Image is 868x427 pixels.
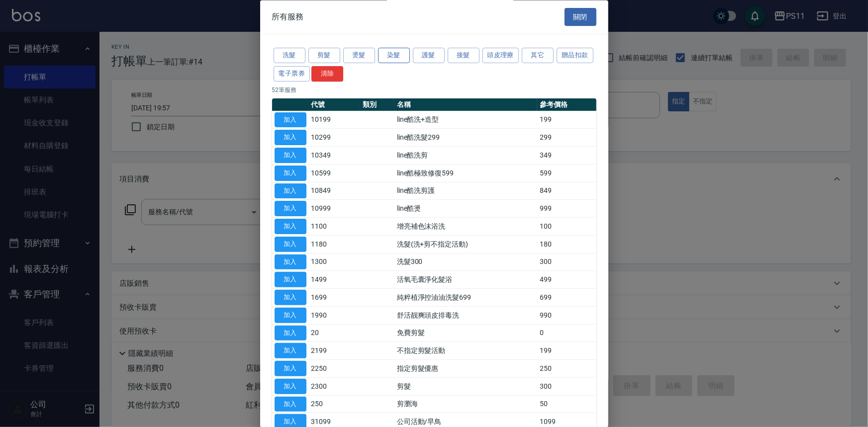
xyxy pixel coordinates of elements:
[308,48,340,64] button: 剪髮
[537,307,596,325] td: 990
[537,360,596,378] td: 250
[309,325,361,342] td: 20
[272,12,304,22] span: 所有服務
[537,129,596,147] td: 299
[275,326,306,341] button: 加入
[394,360,537,378] td: 指定剪髮優惠
[275,255,306,270] button: 加入
[537,396,596,414] td: 50
[557,48,593,64] button: 贈品扣款
[311,66,343,82] button: 清除
[309,147,361,165] td: 10349
[275,361,306,377] button: 加入
[394,271,537,289] td: 活氧毛囊淨化髮浴
[309,271,361,289] td: 1499
[275,219,306,235] button: 加入
[309,396,361,414] td: 250
[275,130,306,146] button: 加入
[275,290,306,306] button: 加入
[537,254,596,271] td: 300
[275,183,306,199] button: 加入
[309,378,361,396] td: 2300
[309,200,361,218] td: 10999
[309,111,361,129] td: 10199
[309,218,361,236] td: 1100
[522,48,554,64] button: 其它
[537,200,596,218] td: 999
[275,343,306,359] button: 加入
[309,360,361,378] td: 2250
[537,378,596,396] td: 300
[274,48,305,64] button: 洗髮
[309,165,361,182] td: 10599
[394,147,537,165] td: line酷洗剪
[394,111,537,129] td: line酷洗+造型
[309,98,361,111] th: 代號
[537,289,596,307] td: 699
[309,342,361,360] td: 2199
[275,308,306,323] button: 加入
[448,48,480,64] button: 接髮
[360,98,394,111] th: 類別
[394,98,537,111] th: 名稱
[394,236,537,254] td: 洗髮(洗+剪不指定活動)
[394,182,537,200] td: line酷洗剪護
[394,396,537,414] td: 剪瀏海
[565,8,596,26] button: 關閉
[537,325,596,342] td: 0
[537,111,596,129] td: 199
[309,254,361,271] td: 1300
[275,237,306,252] button: 加入
[537,182,596,200] td: 849
[413,48,445,64] button: 護髮
[537,218,596,236] td: 100
[394,325,537,342] td: 免費剪髮
[275,379,306,394] button: 加入
[537,342,596,360] td: 199
[394,200,537,218] td: line酷燙
[274,66,310,82] button: 電子票券
[309,182,361,200] td: 10849
[394,378,537,396] td: 剪髮
[537,147,596,165] td: 349
[394,218,537,236] td: 增亮補色沫浴洗
[537,271,596,289] td: 499
[537,165,596,182] td: 599
[275,272,306,288] button: 加入
[537,236,596,254] td: 180
[275,112,306,128] button: 加入
[394,254,537,271] td: 洗髮300
[309,289,361,307] td: 1699
[275,166,306,181] button: 加入
[537,98,596,111] th: 參考價格
[272,85,596,94] p: 52 筆服務
[309,236,361,254] td: 1180
[343,48,375,64] button: 燙髮
[309,307,361,325] td: 1990
[482,48,519,64] button: 頭皮理療
[394,165,537,182] td: line酷極致修復599
[275,148,306,164] button: 加入
[275,397,306,412] button: 加入
[394,342,537,360] td: 不指定剪髮活動
[309,129,361,147] td: 10299
[394,289,537,307] td: 純粹植淨控油油洗髮699
[275,201,306,217] button: 加入
[394,129,537,147] td: line酷洗髮299
[378,48,410,64] button: 染髮
[394,307,537,325] td: 舒活靓爽頭皮排毒洗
